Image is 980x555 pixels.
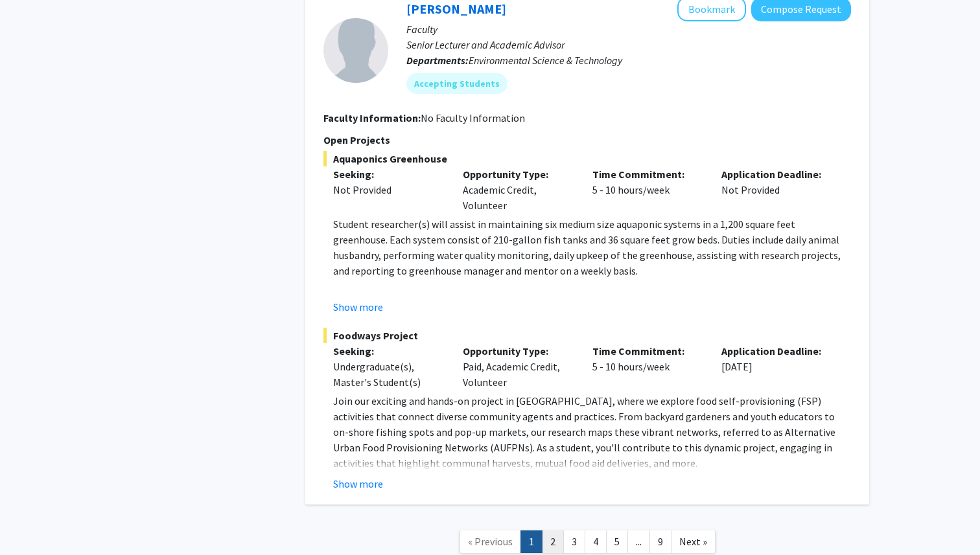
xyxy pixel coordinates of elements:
[333,476,383,492] button: Show more
[406,37,851,52] p: Senior Lecturer and Academic Advisor
[712,343,841,390] div: [DATE]
[453,166,583,213] div: Academic Credit, Volunteer
[583,166,712,213] div: 5 - 10 hours/week
[721,166,832,182] p: Application Deadline:
[333,393,851,471] p: Join our exciting and hands-on project in [GEOGRAPHIC_DATA], where we explore food self-provision...
[463,166,573,182] p: Opportunity Type:
[592,166,703,182] p: Time Commitment:
[542,530,564,553] a: 2
[671,530,716,553] a: Next
[333,299,383,315] button: Show more
[460,530,521,553] a: Previous Page
[468,535,513,548] span: « Previous
[406,1,506,17] a: [PERSON_NAME]
[563,530,585,553] a: 3
[323,151,851,166] span: Aquaponics Greenhouse
[592,343,703,359] p: Time Commitment:
[721,343,832,359] p: Application Deadline:
[606,530,628,553] a: 5
[649,530,671,553] a: 9
[333,166,443,182] p: Seeking:
[323,111,421,124] b: Faculty Information:
[333,182,443,198] div: Not Provided
[520,530,542,553] a: 1
[585,530,607,553] a: 4
[333,359,443,390] div: Undergraduate(s), Master's Student(s)
[453,343,583,390] div: Paid, Academic Credit, Volunteer
[406,54,469,67] b: Departments:
[421,111,525,124] span: No Faculty Information
[323,328,851,343] span: Foodways Project
[333,216,851,278] p: Student researcher(s) will assist in maintaining six medium size aquaponic systems in a 1,200 squ...
[469,54,622,67] span: Environmental Science & Technology
[583,343,712,390] div: 5 - 10 hours/week
[406,73,507,94] mat-chip: Accepting Students
[679,535,707,548] span: Next »
[712,166,841,213] div: Not Provided
[10,497,55,545] iframe: Chat
[333,343,443,359] p: Seeking:
[406,21,851,37] p: Faculty
[636,535,642,548] span: ...
[463,343,573,359] p: Opportunity Type:
[323,132,851,148] p: Open Projects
